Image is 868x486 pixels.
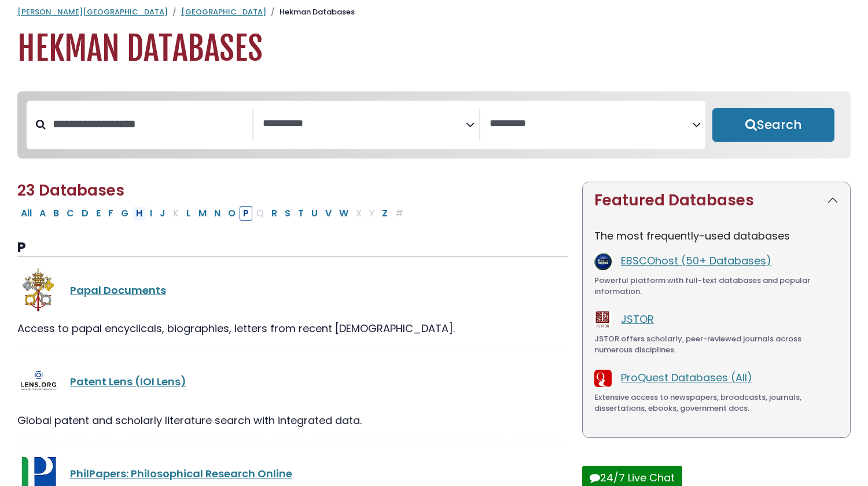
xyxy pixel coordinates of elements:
[78,206,92,221] button: Filter Results D
[17,206,35,221] button: All
[594,275,838,297] div: Powerful platform with full-text databases and popular information.
[156,206,169,221] button: Filter Results J
[195,206,210,221] button: Filter Results M
[17,240,568,257] h3: P
[17,180,124,201] span: 23 Databases
[712,108,834,142] button: Submit for Search Results
[70,466,292,481] a: PhilPapers: Philosophical Research Online
[17,6,851,18] nav: breadcrumb
[70,374,186,389] a: Patent Lens (IOI Lens)
[50,206,62,221] button: Filter Results B
[490,118,693,130] textarea: Search
[308,206,321,221] button: Filter Results U
[17,413,568,428] div: Global patent and scholarly literature search with integrated data.
[117,206,132,221] button: Filter Results G
[17,205,408,220] div: Alpha-list to filter by first letter of database name
[36,206,49,221] button: Filter Results A
[336,206,352,221] button: Filter Results W
[594,333,838,356] div: JSTOR offers scholarly, peer-reviewed journals across numerous disciplines.
[105,206,117,221] button: Filter Results F
[93,206,104,221] button: Filter Results E
[583,182,850,219] button: Featured Databases
[268,206,281,221] button: Filter Results R
[263,118,466,130] textarea: Search
[133,206,146,221] button: Filter Results H
[63,206,78,221] button: Filter Results C
[621,370,752,385] a: ProQuest Databases (All)
[17,321,568,336] div: Access to papal encyclicals, biographies, letters from recent [DEMOGRAPHIC_DATA].
[70,283,166,297] a: Papal Documents
[17,30,851,68] h1: Hekman Databases
[183,206,194,221] button: Filter Results L
[266,6,355,18] li: Hekman Databases
[281,206,294,221] button: Filter Results S
[181,6,266,17] a: [GEOGRAPHIC_DATA]
[211,206,224,221] button: Filter Results N
[322,206,335,221] button: Filter Results V
[17,6,168,17] a: [PERSON_NAME][GEOGRAPHIC_DATA]
[17,91,851,159] nav: Search filters
[240,206,252,221] button: Filter Results P
[146,206,156,221] button: Filter Results I
[594,392,838,414] div: Extensive access to newspapers, broadcasts, journals, dissertations, ebooks, government docs.
[225,206,239,221] button: Filter Results O
[46,115,252,134] input: Search database by title or keyword
[621,312,654,326] a: JSTOR
[594,228,838,244] p: The most frequently-used databases
[378,206,391,221] button: Filter Results Z
[295,206,307,221] button: Filter Results T
[621,253,771,268] a: EBSCOhost (50+ Databases)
